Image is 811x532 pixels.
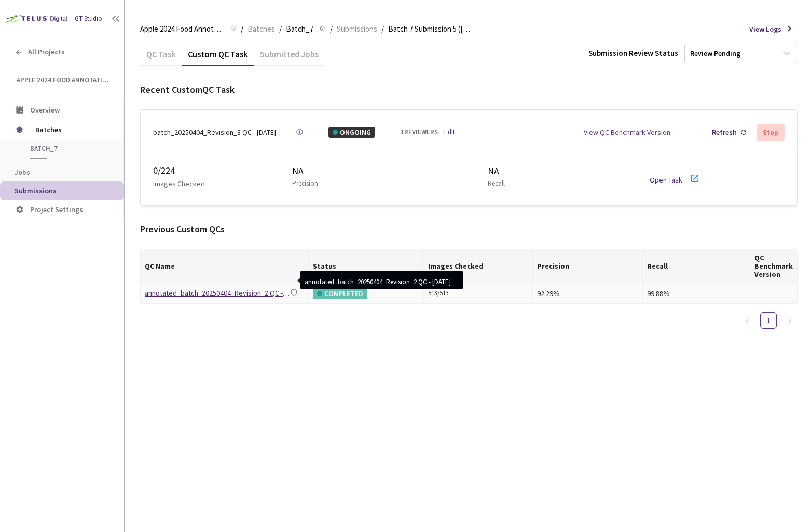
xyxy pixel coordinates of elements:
th: Status [309,249,424,283]
div: NA [488,164,509,178]
div: Refresh [712,127,737,138]
div: COMPLETED [313,288,367,299]
a: Edit [444,127,455,137]
li: Next Page [781,312,798,329]
div: batch_20250404_Revision_3 QC - [DATE] [153,127,276,138]
li: 1 [760,312,777,329]
th: Images Checked [424,249,533,283]
a: Submissions [335,23,379,34]
a: annotated_batch_20250404_Revision_2 QC - [DATE]annotated_batch_20250404_Revision_2 QC - [DATE] [145,287,290,299]
span: Batch 7 Submission 5 ([DATE]) [388,23,472,35]
th: QC Benchmark Version [750,249,798,283]
div: Previous Custom QCs [140,222,798,236]
div: Submission Review Status [588,47,678,60]
p: Precision [292,178,318,189]
li: / [381,23,384,35]
div: GT Studio [75,13,102,24]
div: Review Pending [690,49,740,59]
div: - [754,288,793,298]
span: right [786,318,792,324]
a: 1 [761,313,776,328]
div: Submitted Jobs [254,49,325,66]
span: All Projects [28,48,65,57]
span: left [745,318,751,324]
div: ONGOING [328,127,375,138]
div: 99.88% [647,288,746,299]
div: QC Task [140,49,182,66]
span: Batch_7 [286,23,313,35]
button: right [781,312,798,329]
li: / [241,23,243,35]
span: Overview [30,105,60,115]
div: 92.29% [537,288,638,299]
th: QC Name [141,249,309,283]
div: NA [292,164,322,178]
li: / [330,23,333,35]
span: Batch_7 [30,144,107,153]
p: Images Checked [153,178,205,189]
th: Recall [643,249,750,283]
div: 1 REVIEWERS [401,127,438,137]
div: View QC Benchmark Version [584,127,670,138]
div: Stop [763,128,778,136]
li: / [279,23,282,35]
span: Batches [248,23,275,35]
th: Precision [533,249,643,283]
a: Batches [245,23,277,34]
li: Previous Page [739,312,756,329]
div: annotated_batch_20250404_Revision_2 QC - [DATE] [145,287,290,299]
button: left [739,312,756,329]
span: Batches [35,119,106,140]
div: 0 / 224 [153,163,241,178]
span: Submissions [15,186,57,195]
span: Jobs [15,167,30,177]
div: Custom QC Task [182,49,254,66]
div: 513 / 513 [428,288,528,298]
span: View Logs [749,23,781,35]
span: Project Settings [30,205,83,214]
div: Recent Custom QC Task [140,82,798,97]
a: Open Task [650,175,682,185]
span: Apple 2024 Food Annotation Correction [140,23,224,35]
p: Recall [488,178,505,189]
span: Submissions [337,23,377,35]
span: Apple 2024 Food Annotation Correction [17,76,109,85]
